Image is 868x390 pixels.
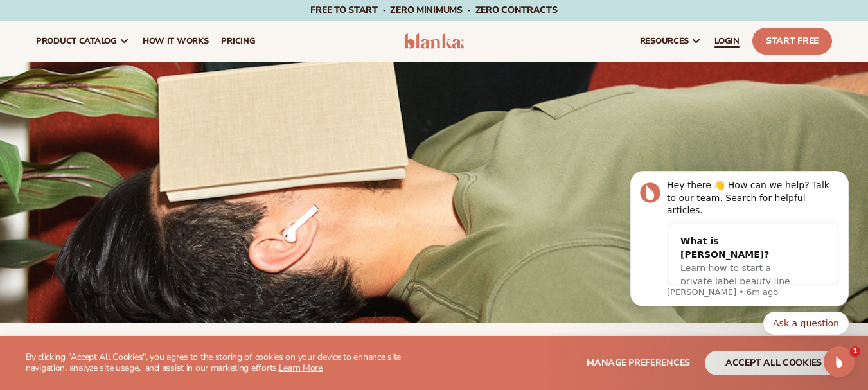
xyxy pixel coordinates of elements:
a: resources [633,21,708,62]
a: Learn More [279,362,323,374]
span: Free to start · ZERO minimums · ZERO contracts [310,4,557,16]
span: 1 [850,346,860,357]
p: By clicking "Accept All Cookies", you agree to the storing of cookies on your device to enhance s... [26,352,429,374]
span: How It Works [143,36,209,46]
span: product catalog [36,36,117,46]
span: LOGIN [714,36,740,46]
span: Manage preferences [587,357,690,369]
a: product catalog [30,21,136,62]
span: resources [640,36,689,46]
img: logo [404,33,465,49]
a: Start Free [752,28,832,55]
button: Manage preferences [587,351,690,375]
a: LOGIN [708,21,746,62]
iframe: Intercom live chat [824,346,855,377]
span: pricing [221,36,255,46]
a: pricing [215,21,261,62]
a: How It Works [136,21,215,62]
iframe: Intercom notifications message [611,141,868,355]
button: accept all cookies [705,351,842,375]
